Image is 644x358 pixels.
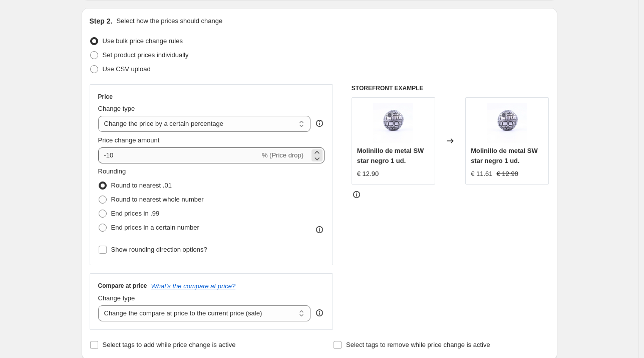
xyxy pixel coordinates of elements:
[98,294,135,302] span: Change type
[98,282,147,290] h3: Compare at price
[352,84,549,92] h6: STOREFRONT EXAMPLE
[151,282,236,290] button: What's the compare at price?
[103,51,189,59] span: Set product prices individually
[373,103,413,143] img: Screenshot2024-05-16121429_80x.png
[487,103,527,143] img: Screenshot2024-05-16121429_80x.png
[111,182,172,189] span: Round to nearest .01
[103,37,183,45] span: Use bulk price change rules
[262,151,303,159] span: % (Price drop)
[98,136,160,144] span: Price change amount
[471,147,538,164] span: Molinillo de metal SW star negro 1 ud.
[98,93,113,101] h3: Price
[116,16,222,26] p: Select how the prices should change
[98,105,135,112] span: Change type
[314,308,325,318] div: help
[98,167,126,175] span: Rounding
[357,147,424,164] span: Molinillo de metal SW star negro 1 ud.
[346,341,490,348] span: Select tags to remove while price change is active
[111,246,207,253] span: Show rounding direction options?
[103,341,236,348] span: Select tags to add while price change is active
[111,224,199,231] span: End prices in a certain number
[103,65,151,73] span: Use CSV upload
[98,147,260,163] input: -15
[111,210,160,217] span: End prices in .99
[357,169,379,179] div: € 12.90
[90,16,113,26] h2: Step 2.
[497,169,518,179] strike: € 12.90
[314,118,325,128] div: help
[111,196,204,203] span: Round to nearest whole number
[471,169,492,179] div: € 11.61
